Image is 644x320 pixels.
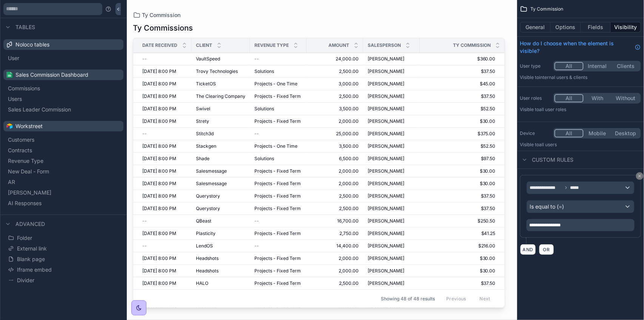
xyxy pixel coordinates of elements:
button: Mobile [584,129,612,138]
img: Airtable Logo [6,123,12,129]
button: AND [520,244,536,255]
button: All [555,94,584,102]
button: General [520,22,551,32]
button: Options [551,22,581,32]
label: User type [520,63,550,69]
span: All user roles [539,107,567,112]
label: User roles [520,95,550,101]
span: Internal users & clients [539,74,588,80]
span: OR [542,247,552,252]
span: Folder [17,234,32,242]
button: Internal [584,62,612,70]
button: Folder [6,233,120,243]
p: Visible to [520,142,641,148]
span: Amount [328,42,349,48]
span: New Deal - Form [8,168,49,175]
button: OR [539,244,554,255]
button: Desktop [612,129,640,138]
span: Contracts [8,147,32,154]
button: Blank page [6,254,120,264]
button: New Deal - Form [6,166,120,177]
span: Blank page [17,255,45,263]
span: Date Received [142,42,177,48]
span: [PERSON_NAME] [8,189,51,196]
span: How do I choose when the element is visible? [520,40,632,55]
span: Custom rules [532,156,574,164]
button: User [6,53,120,63]
span: Advanced [15,220,45,228]
button: Clients [612,62,640,70]
label: Device [520,130,550,136]
button: AR [6,177,120,187]
button: External link [6,243,120,254]
button: With [584,94,612,102]
span: Divider [17,277,34,284]
p: Visible to [520,74,641,80]
span: AR [8,178,15,186]
button: All [555,62,584,70]
button: Commissions [6,83,120,94]
button: Customers [6,134,120,145]
button: Iframe embed [6,264,120,275]
button: AI Responses [6,198,120,209]
button: Contracts [6,145,120,156]
span: Sales Leader Commission [8,106,71,113]
button: Sales Leader Commission [6,104,120,115]
button: Divider [6,275,120,286]
span: Ty Commission [531,6,564,12]
span: Ty Commission [453,42,491,48]
span: Is equal to (=) [530,203,564,210]
span: Users [8,95,22,103]
span: External link [17,245,47,252]
button: Fields [581,22,611,32]
p: Visible to [520,107,641,113]
button: Visibility [611,22,641,32]
img: Google Sheets logo [6,72,12,78]
span: Iframe embed [17,266,52,274]
span: Salesperson [368,42,401,48]
span: Sales Commission Dashboard [15,71,88,79]
button: All [555,129,584,138]
span: Tables [15,23,35,31]
button: Without [612,94,640,102]
span: Showing 48 of 48 results [381,296,435,302]
span: Customers [8,136,34,144]
a: How do I choose when the element is visible? [520,40,641,55]
button: Revenue Type [6,156,120,166]
span: Revenue Type [8,157,43,165]
button: Is equal to (=) [527,200,635,213]
span: Noloco tables [15,41,49,48]
span: Client [196,42,212,48]
button: [PERSON_NAME] [6,187,120,198]
span: Workstreet [15,122,43,130]
span: all users [539,142,557,147]
button: Users [6,94,120,104]
span: User [8,54,19,62]
span: Revenue Type [254,42,289,48]
span: AI Responses [8,199,42,207]
span: Commissions [8,85,40,92]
